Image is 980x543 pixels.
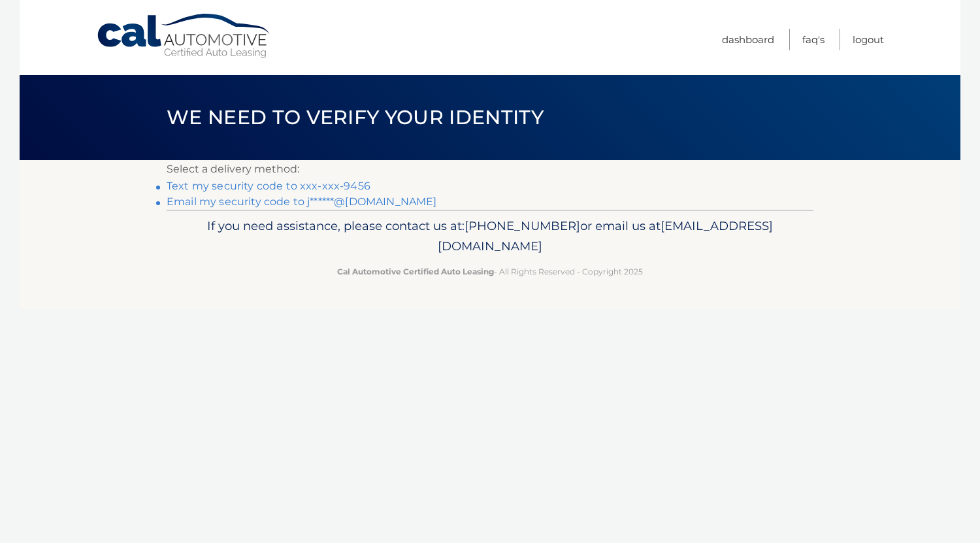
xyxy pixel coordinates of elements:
[167,160,813,178] p: Select a delivery method:
[722,29,774,50] a: Dashboard
[167,180,370,192] a: Text my security code to xxx-xxx-9456
[337,267,494,276] strong: Cal Automotive Certified Auto Leasing
[175,216,805,257] p: If you need assistance, please contact us at: or email us at
[167,105,544,129] span: We need to verify your identity
[465,218,580,233] span: [PHONE_NUMBER]
[175,265,805,278] p: - All Rights Reserved - Copyright 2025
[96,13,272,59] a: Cal Automotive
[802,29,825,50] a: FAQ's
[167,195,437,208] a: Email my security code to j******@[DOMAIN_NAME]
[853,29,884,50] a: Logout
